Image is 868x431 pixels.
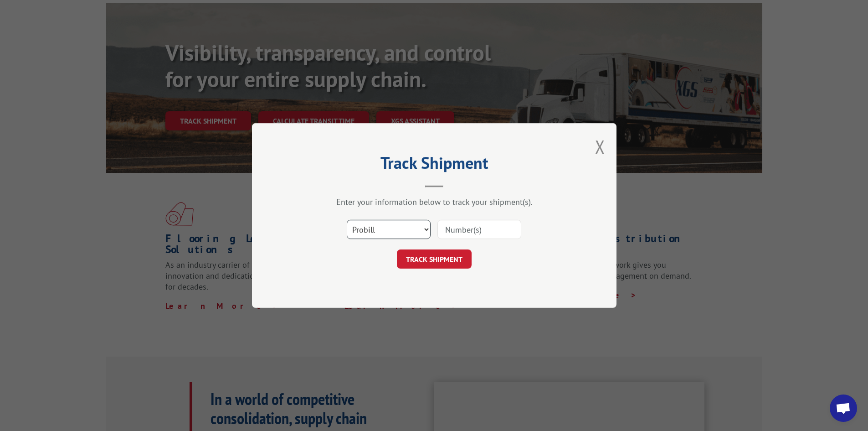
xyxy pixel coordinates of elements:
div: Open chat [830,395,857,422]
input: Number(s) [437,220,521,239]
button: Close modal [595,135,605,159]
button: TRACK SHIPMENT [397,249,472,269]
div: Enter your information below to track your shipment(s). [298,197,571,207]
h2: Track Shipment [298,156,571,174]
